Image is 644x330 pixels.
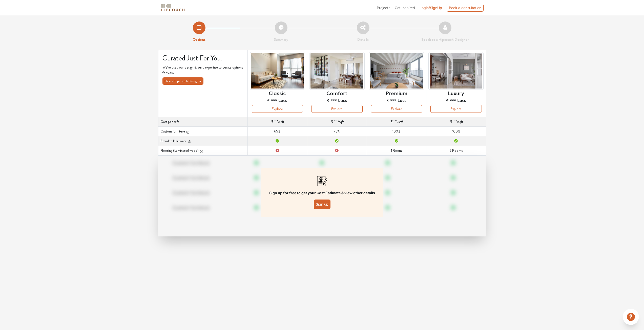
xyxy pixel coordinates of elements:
button: Sign up [314,200,330,209]
h6: Premium [386,90,407,96]
p: Sign up for free to get your Cost Estimate & view other details [269,190,375,195]
span: Projects [377,6,390,10]
h4: Curated Just For You! [162,54,243,63]
button: Hire a Hipcouch Designer [162,77,203,85]
td: /sqft [247,117,307,127]
td: 75% [307,127,367,136]
th: Custom furniture [158,127,247,136]
td: 2 Rooms [426,146,486,156]
td: 1 Room [367,146,426,156]
td: 100% [367,127,426,136]
h6: Comfort [326,90,347,96]
strong: Options [193,37,205,42]
span: Login/SignUp [420,6,442,10]
strong: Speak to a Hipcouch Designer [421,37,469,42]
th: Branded Hardware [158,136,247,146]
button: Explore [371,105,422,113]
button: Explore [430,105,482,113]
strong: Summary [274,37,288,42]
img: header-preview [309,52,364,90]
span: logo-horizontal.svg [160,2,185,13]
td: /sqft [367,117,426,127]
td: 100% [426,127,486,136]
span: Get Inspired [395,6,415,10]
td: 65% [247,127,307,136]
strong: Details [357,37,369,42]
h6: Luxury [448,90,464,96]
div: Book a consultation [447,4,484,12]
th: Flooring (Laminated wood) [158,146,247,156]
button: Explore [311,105,362,113]
img: header-preview [428,52,484,90]
img: header-preview [369,52,424,90]
th: Cost per sqft [158,117,247,127]
img: logo-horizontal.svg [160,3,185,12]
p: We've used our design & build expertise to curate options for you. [162,65,243,75]
td: /sqft [426,117,486,127]
img: header-preview [250,52,305,90]
td: /sqft [307,117,367,127]
h6: Classic [269,90,286,96]
button: Explore [252,105,303,113]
